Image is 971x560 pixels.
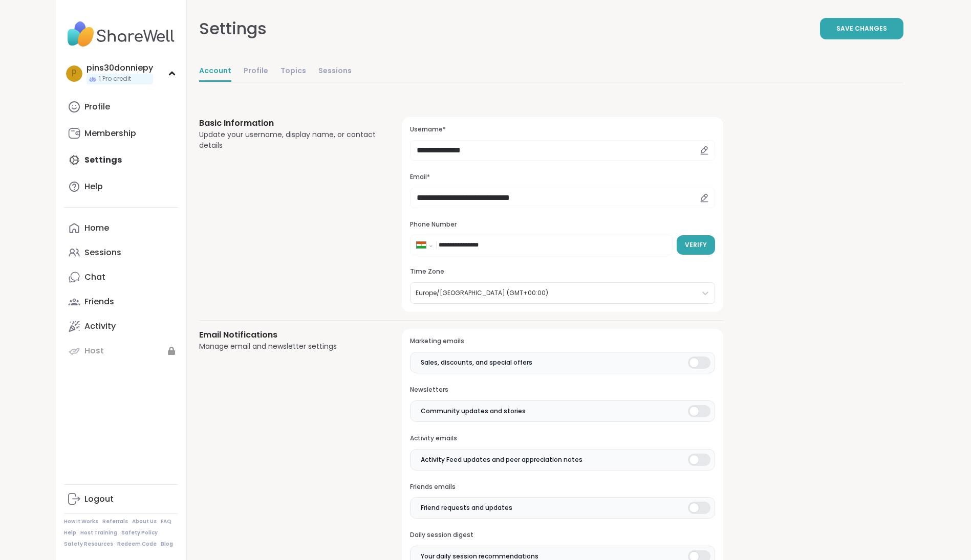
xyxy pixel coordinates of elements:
a: Activity [64,314,178,339]
a: Blog [161,541,173,548]
div: Help [84,181,103,192]
button: Verify [677,235,715,255]
a: Sessions [64,240,178,265]
a: Safety Policy [121,529,158,536]
a: Chat [64,265,178,289]
div: Activity [84,321,116,332]
span: Activity Feed updates and peer appreciation notes [421,455,582,464]
img: ShareWell Nav Logo [64,16,178,52]
div: Update your username, display name, or contact details [199,129,378,151]
div: Friends [84,296,114,307]
span: p [72,67,77,80]
div: Settings [199,16,267,41]
a: Help [64,174,178,199]
a: Membership [64,121,178,146]
h3: Basic Information [199,117,378,129]
a: Profile [244,61,268,82]
a: How It Works [64,518,98,525]
a: Logout [64,487,178,511]
h3: Email Notifications [199,329,378,341]
span: Community updates and stories [421,407,526,416]
div: Sessions [84,247,121,258]
span: Save Changes [836,24,887,33]
a: Topics [280,61,306,82]
button: Save Changes [820,18,903,39]
a: Profile [64,95,178,119]
h3: Phone Number [410,220,715,229]
div: Home [84,222,109,234]
span: Friend requests and updates [421,503,512,512]
h3: Friends emails [410,483,715,491]
a: Account [199,61,231,82]
div: Chat [84,272,105,283]
div: Membership [84,128,136,139]
div: Profile [84,101,110,113]
a: About Us [132,518,157,525]
a: Friends [64,289,178,314]
h3: Daily session digest [410,531,715,540]
h3: Time Zone [410,267,715,276]
a: Home [64,216,178,240]
div: pins30donniepy [87,62,153,74]
h3: Email* [410,173,715,182]
a: Sessions [318,61,352,82]
span: Sales, discounts, and special offers [421,358,532,367]
a: FAQ [161,518,171,525]
a: Referrals [102,518,128,525]
a: Help [64,529,76,536]
span: Verify [685,240,707,250]
h3: Username* [410,125,715,134]
h3: Newsletters [410,386,715,394]
div: Host [84,345,104,356]
span: 1 Pro credit [99,75,131,83]
div: Logout [84,494,114,505]
h3: Marketing emails [410,337,715,346]
a: Safety Resources [64,541,113,548]
a: Redeem Code [117,541,157,548]
a: Host Training [80,529,117,536]
a: Host [64,339,178,363]
h3: Activity emails [410,434,715,443]
div: Manage email and newsletter settings [199,341,378,352]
